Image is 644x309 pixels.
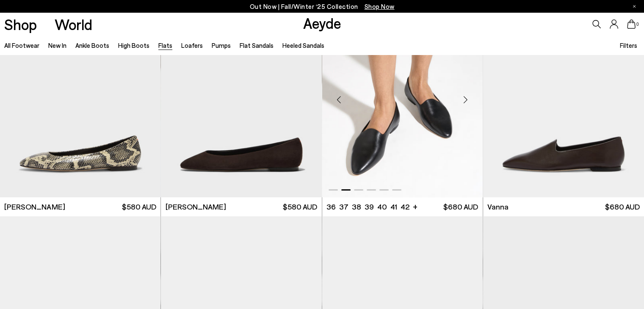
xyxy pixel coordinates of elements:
[55,17,92,32] a: World
[636,22,640,27] span: 0
[181,41,203,49] a: Loafers
[118,41,149,49] a: High Boots
[158,41,172,49] a: Flats
[75,41,109,49] a: Ankle Boots
[453,87,478,112] div: Next slide
[303,14,341,32] a: Aeyde
[365,3,395,10] span: Navigate to /collections/new-in
[322,197,483,216] a: 36 37 38 39 40 41 42 + $680 AUD
[166,201,226,212] span: [PERSON_NAME]
[161,197,321,216] a: [PERSON_NAME] $580 AUD
[212,41,231,49] a: Pumps
[326,201,336,212] li: 36
[339,201,348,212] li: 37
[283,201,317,212] span: $580 AUD
[401,201,409,212] li: 42
[605,201,640,212] span: $680 AUD
[48,41,66,49] a: New In
[4,17,37,32] a: Shop
[4,201,65,212] span: [PERSON_NAME]
[390,201,397,212] li: 41
[483,197,644,216] a: Vanna $680 AUD
[352,201,361,212] li: 38
[240,41,274,49] a: Flat Sandals
[413,201,417,212] li: +
[365,201,374,212] li: 39
[326,87,352,112] div: Previous slide
[377,201,387,212] li: 40
[487,201,509,212] span: Vanna
[122,201,156,212] span: $580 AUD
[326,201,407,212] ul: variant
[250,1,395,12] p: Out Now | Fall/Winter ‘25 Collection
[282,41,324,49] a: Heeled Sandals
[620,41,637,49] span: Filters
[627,19,636,29] a: 0
[4,41,39,49] a: All Footwear
[443,201,478,212] span: $680 AUD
